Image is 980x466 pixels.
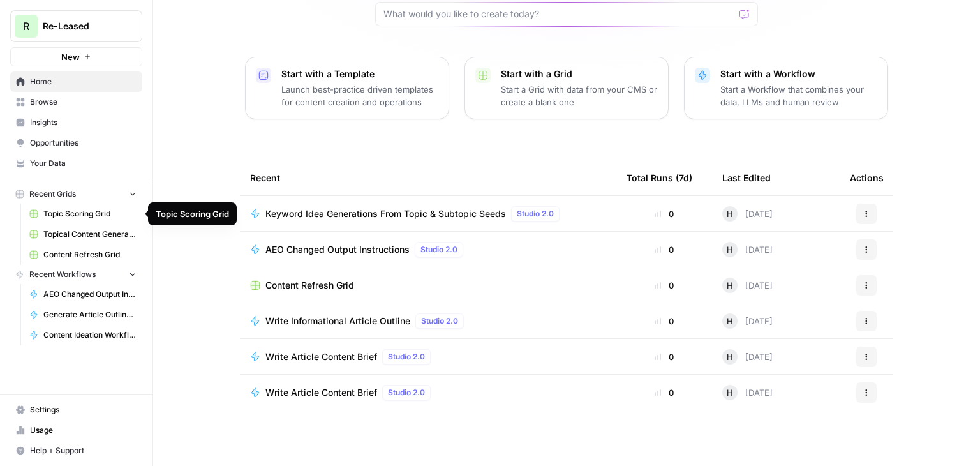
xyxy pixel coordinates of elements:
[265,243,410,256] span: AEO Changed Output Instructions
[43,208,137,220] span: Topic Scoring Grid
[727,350,733,363] span: H
[30,76,137,87] span: Home
[727,207,733,220] span: H
[30,445,137,456] span: Help + Support
[30,425,137,436] span: Usage
[722,206,773,222] div: [DATE]
[501,83,658,109] p: Start a Grid with data from your CMS or create a blank one
[30,117,137,128] span: Insights
[10,184,142,204] button: Recent Grids
[10,112,142,133] a: Insights
[10,71,142,92] a: Home
[24,224,142,244] a: Topical Content Generation Grid
[24,325,142,345] a: Content Ideation Workflow
[43,289,137,300] span: AEO Changed Output Instructions
[388,351,425,363] span: Studio 2.0
[727,279,733,292] span: H
[30,158,137,169] span: Your Data
[10,47,142,66] button: New
[43,309,137,320] span: Generate Article Outline + Deep Research
[10,133,142,153] a: Opportunities
[722,278,773,293] div: [DATE]
[29,269,96,280] span: Recent Workflows
[250,349,606,365] a: Write Article Content BriefStudio 2.0
[383,8,734,20] input: What would you like to create today?
[250,206,606,222] a: Keyword Idea Generations From Topic & Subtopic SeedsStudio 2.0
[722,242,773,257] div: [DATE]
[627,350,702,363] div: 0
[517,208,554,220] span: Studio 2.0
[720,68,877,80] p: Start with a Workflow
[722,160,771,195] div: Last Edited
[265,207,506,220] span: Keyword Idea Generations From Topic & Subtopic Seeds
[30,137,137,149] span: Opportunities
[43,329,137,341] span: Content Ideation Workflow
[24,284,142,304] a: AEO Changed Output Instructions
[501,68,658,80] p: Start with a Grid
[722,349,773,365] div: [DATE]
[627,207,702,220] div: 0
[722,385,773,400] div: [DATE]
[250,160,606,195] div: Recent
[29,188,76,200] span: Recent Grids
[720,83,877,109] p: Start a Workflow that combines your data, LLMs and human review
[281,68,438,80] p: Start with a Template
[23,19,29,34] span: R
[245,57,449,119] button: Start with a TemplateLaunch best-practice driven templates for content creation and operations
[24,244,142,265] a: Content Refresh Grid
[627,160,692,195] div: Total Runs (7d)
[727,386,733,399] span: H
[250,242,606,257] a: AEO Changed Output InstructionsStudio 2.0
[265,386,377,399] span: Write Article Content Brief
[684,57,888,119] button: Start with a WorkflowStart a Workflow that combines your data, LLMs and human review
[10,92,142,112] a: Browse
[265,279,354,292] span: Content Refresh Grid
[10,440,142,461] button: Help + Support
[61,50,80,63] span: New
[388,387,425,398] span: Studio 2.0
[250,385,606,400] a: Write Article Content BriefStudio 2.0
[250,313,606,329] a: Write Informational Article OutlineStudio 2.0
[43,229,137,240] span: Topical Content Generation Grid
[43,20,120,33] span: Re-Leased
[727,243,733,256] span: H
[421,315,458,327] span: Studio 2.0
[281,83,438,109] p: Launch best-practice driven templates for content creation and operations
[265,350,377,363] span: Write Article Content Brief
[265,315,410,327] span: Write Informational Article Outline
[464,57,669,119] button: Start with a GridStart a Grid with data from your CMS or create a blank one
[10,400,142,420] a: Settings
[627,279,702,292] div: 0
[850,160,884,195] div: Actions
[30,404,137,416] span: Settings
[24,204,142,224] a: Topic Scoring Grid
[627,315,702,327] div: 0
[420,244,457,255] span: Studio 2.0
[24,304,142,325] a: Generate Article Outline + Deep Research
[10,420,142,440] a: Usage
[627,243,702,256] div: 0
[30,96,137,108] span: Browse
[727,315,733,327] span: H
[10,10,142,42] button: Workspace: Re-Leased
[627,386,702,399] div: 0
[43,249,137,260] span: Content Refresh Grid
[250,279,606,292] a: Content Refresh Grid
[722,313,773,329] div: [DATE]
[10,153,142,174] a: Your Data
[10,265,142,284] button: Recent Workflows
